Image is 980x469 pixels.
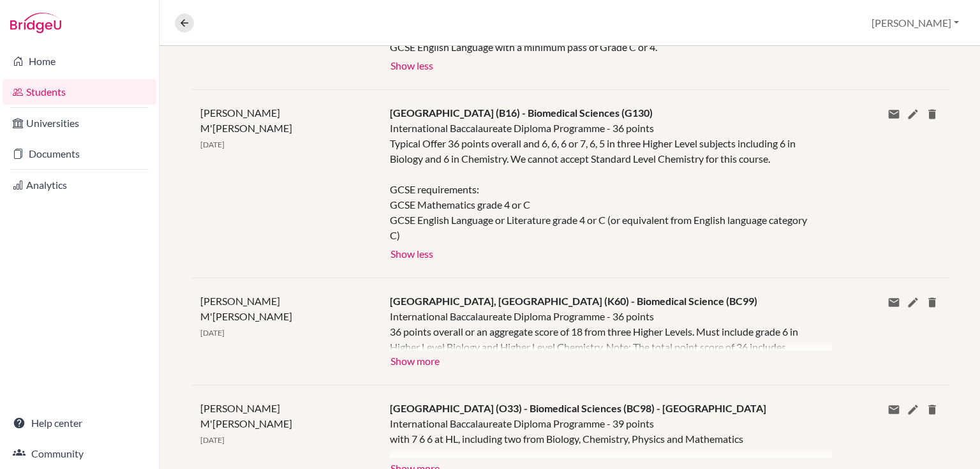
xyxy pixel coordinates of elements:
span: [GEOGRAPHIC_DATA], [GEOGRAPHIC_DATA] (K60) - Biomedical Science (BC99) [390,295,757,307]
div: International Baccalaureate Diploma Programme - 36 points Typical Offer 36 points overall and 6, ... [390,121,813,243]
a: Universities [3,110,156,136]
span: [DATE] [200,328,225,338]
span: [GEOGRAPHIC_DATA] (B16) - Biomedical Sciences (G130) [390,107,653,119]
span: [PERSON_NAME] M'[PERSON_NAME] [200,402,292,429]
span: [PERSON_NAME] M'[PERSON_NAME] [200,295,292,322]
div: International Baccalaureate Diploma Programme - 36 points 36 points overall or an aggregate score... [390,309,813,350]
a: Home [3,48,156,74]
a: Documents [3,141,156,167]
button: Show less [390,55,434,74]
a: Help center [3,410,156,436]
a: Analytics [3,172,156,198]
a: Students [3,79,156,105]
button: Show more [390,350,440,369]
button: Show less [390,243,434,262]
span: [DATE] [200,435,225,445]
button: [PERSON_NAME] [866,11,965,35]
a: Community [3,441,156,466]
div: International Baccalaureate Diploma Programme - 39 points with 7 6 6 at HL, including two from Bi... [390,416,813,458]
span: [PERSON_NAME] M'[PERSON_NAME] [200,107,292,134]
span: [GEOGRAPHIC_DATA] (O33) - Biomedical Sciences (BC98) - [GEOGRAPHIC_DATA] [390,402,766,414]
img: Bridge-U [10,13,61,33]
span: [DATE] [200,140,225,149]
